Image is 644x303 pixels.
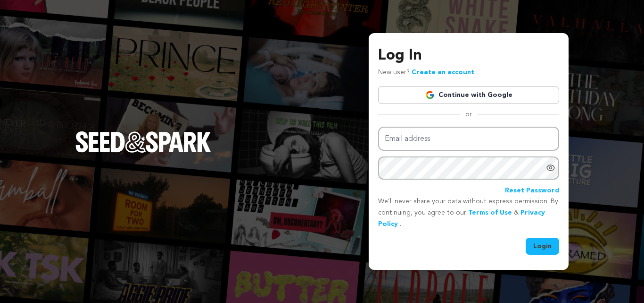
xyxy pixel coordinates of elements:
a: Continue with Google [378,86,559,104]
a: Show password as plain text. Warning: this will display your password on the screen. [546,163,555,173]
a: Create an account [412,69,474,76]
a: Seed&Spark Homepage [75,131,211,171]
span: or [460,110,478,119]
input: Email address [378,127,559,151]
a: Reset Password [505,185,559,197]
p: We’ll never share your data without express permission. By continuing, you agree to our & . [378,196,559,230]
h3: Log In [378,44,559,67]
img: Seed&Spark Logo [75,131,211,152]
p: New user? [378,67,474,78]
a: Terms of Use [468,209,512,216]
img: Google logo [425,90,435,100]
a: Privacy Policy [378,209,545,227]
button: Login [526,238,559,255]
